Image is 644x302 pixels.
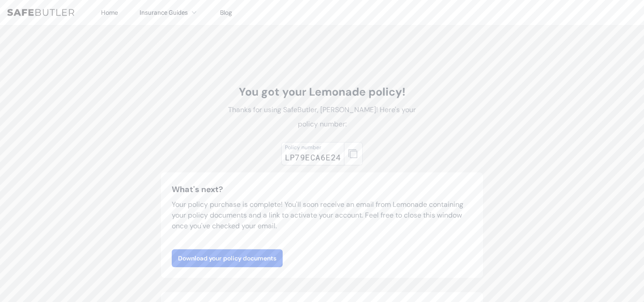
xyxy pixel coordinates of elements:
[140,7,199,18] button: Insurance Guides
[285,144,341,151] div: Policy number
[220,8,232,17] a: Blog
[222,85,422,99] h1: You got your Lemonade policy!
[172,249,283,267] a: Download your policy documents
[285,151,341,164] div: LP79ECA6E24
[7,9,74,16] img: SafeButler Text Logo
[101,8,118,17] a: Home
[172,183,472,196] h3: What's next?
[172,199,472,231] p: Your policy purchase is complete! You'll soon receive an email from Lemonade containing your poli...
[222,103,422,131] p: Thanks for using SafeButler, [PERSON_NAME]! Here's your policy number:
